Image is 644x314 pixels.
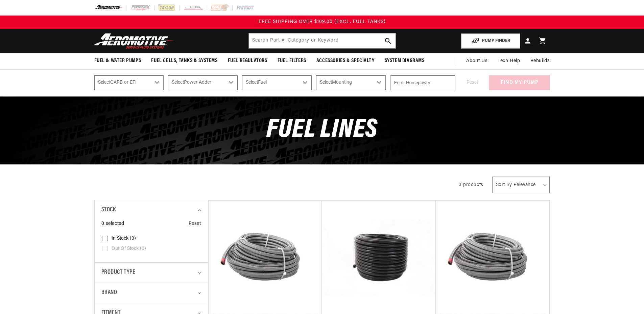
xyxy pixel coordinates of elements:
[316,57,375,64] span: Accessories & Specialty
[266,117,378,143] span: Fuel Lines
[242,75,312,90] select: Fuel
[530,57,550,65] span: Rebuilds
[101,205,116,215] span: Stock
[249,33,396,48] input: Search by Part Number, Category or Keyword
[228,57,267,64] span: Fuel Regulators
[498,57,520,65] span: Tech Help
[380,53,430,69] summary: System Diagrams
[316,75,386,90] select: Mounting
[146,53,222,69] summary: Fuel Cells, Tanks & Systems
[101,220,124,228] span: 0 selected
[101,283,201,303] summary: Brand (0 selected)
[112,246,146,252] span: Out of stock (0)
[461,53,493,69] a: About Us
[168,75,238,90] select: Power Adder
[101,268,136,278] span: Product type
[101,288,117,298] span: Brand
[112,236,136,242] span: In stock (3)
[390,75,455,90] input: Enter Horsepower
[89,53,146,69] summary: Fuel & Water Pumps
[466,58,487,63] span: About Us
[259,19,386,24] span: FREE SHIPPING OVER $109.00 (EXCL. FUEL TANKS)
[278,57,306,64] span: Fuel Filters
[272,53,311,69] summary: Fuel Filters
[525,53,555,69] summary: Rebuilds
[101,200,201,220] summary: Stock (0 selected)
[311,53,380,69] summary: Accessories & Specialty
[493,53,525,69] summary: Tech Help
[151,57,217,64] span: Fuel Cells, Tanks & Systems
[101,263,201,283] summary: Product type (0 selected)
[381,33,396,48] button: search button
[189,220,201,228] a: Reset
[223,53,272,69] summary: Fuel Regulators
[461,33,520,49] button: PUMP FINDER
[459,182,483,187] span: 3 products
[94,57,141,64] span: Fuel & Water Pumps
[94,75,164,90] select: CARB or EFI
[92,33,176,49] img: Aeromotive
[385,57,425,64] span: System Diagrams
